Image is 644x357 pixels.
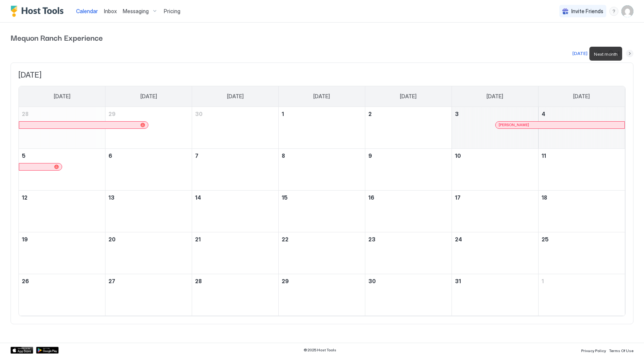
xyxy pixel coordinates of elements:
[105,107,192,121] a: September 29, 2025
[455,278,461,284] span: 31
[542,278,544,284] span: 1
[19,149,105,163] a: October 5, 2025
[538,190,625,232] td: October 18, 2025
[581,348,606,353] span: Privacy Policy
[566,86,597,107] a: Saturday
[279,274,365,316] td: October 29, 2025
[365,107,452,149] td: October 2, 2025
[11,6,67,17] a: Host Tools Logo
[452,107,538,121] a: October 3, 2025
[279,274,365,288] a: October 29, 2025
[452,274,538,288] a: October 31, 2025
[192,107,279,149] td: September 30, 2025
[192,274,278,288] a: October 28, 2025
[452,149,538,163] a: October 10, 2025
[365,149,452,163] a: October 9, 2025
[538,148,625,190] td: October 11, 2025
[227,93,244,100] span: [DATE]
[282,194,288,201] span: 15
[18,70,626,80] span: [DATE]
[365,274,452,288] a: October 30, 2025
[609,7,618,16] div: menu
[368,194,374,201] span: 16
[140,93,157,100] span: [DATE]
[22,278,29,284] span: 26
[539,149,625,163] a: October 11, 2025
[192,148,279,190] td: October 7, 2025
[192,232,279,274] td: October 21, 2025
[572,50,588,57] div: [DATE]
[452,148,538,190] td: October 10, 2025
[105,148,192,190] td: October 6, 2025
[105,232,192,246] a: October 20, 2025
[539,232,625,246] a: October 25, 2025
[392,86,424,107] a: Thursday
[365,232,452,246] a: October 23, 2025
[571,8,603,15] span: Invite Friends
[19,232,105,246] a: October 19, 2025
[539,107,625,121] a: October 4, 2025
[365,232,452,274] td: October 23, 2025
[479,86,511,107] a: Friday
[452,190,538,232] td: October 17, 2025
[105,190,192,232] td: October 13, 2025
[105,191,192,204] a: October 13, 2025
[195,194,201,201] span: 14
[108,278,115,284] span: 27
[192,190,279,232] td: October 14, 2025
[487,93,503,100] span: [DATE]
[108,111,116,117] span: 29
[282,278,289,284] span: 29
[220,86,251,107] a: Tuesday
[108,153,112,159] span: 6
[304,348,336,352] span: © 2025 Host Tools
[22,194,27,201] span: 12
[105,274,192,288] a: October 27, 2025
[192,274,279,316] td: October 28, 2025
[279,232,365,246] a: October 22, 2025
[573,93,590,100] span: [DATE]
[22,111,29,117] span: 28
[279,149,365,163] a: October 8, 2025
[368,236,375,243] span: 23
[279,107,365,121] a: October 1, 2025
[105,232,192,274] td: October 20, 2025
[11,347,33,354] a: App Store
[192,107,278,121] a: September 30, 2025
[365,148,452,190] td: October 9, 2025
[104,8,117,14] span: Inbox
[123,8,149,15] span: Messaging
[306,86,337,107] a: Wednesday
[164,8,180,15] span: Pricing
[455,153,461,159] span: 10
[626,50,633,57] button: Next month
[368,278,376,284] span: 30
[11,32,633,43] span: Mequon Ranch Experience
[313,93,330,100] span: [DATE]
[539,274,625,288] a: November 1, 2025
[46,86,78,107] a: Sunday
[365,274,452,316] td: October 30, 2025
[19,274,105,288] a: October 26, 2025
[19,107,105,149] td: September 28, 2025
[571,49,589,58] button: [DATE]
[282,153,285,159] span: 8
[400,93,417,100] span: [DATE]
[279,148,365,190] td: October 8, 2025
[195,111,203,117] span: 30
[36,347,59,354] a: Google Play Store
[195,278,202,284] span: 28
[195,236,201,243] span: 21
[538,274,625,316] td: November 1, 2025
[538,232,625,274] td: October 25, 2025
[192,149,278,163] a: October 7, 2025
[105,149,192,163] a: October 6, 2025
[542,153,546,159] span: 11
[452,107,538,149] td: October 3, 2025
[368,153,372,159] span: 9
[133,86,165,107] a: Monday
[19,232,105,274] td: October 19, 2025
[195,153,198,159] span: 7
[19,107,105,121] a: September 28, 2025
